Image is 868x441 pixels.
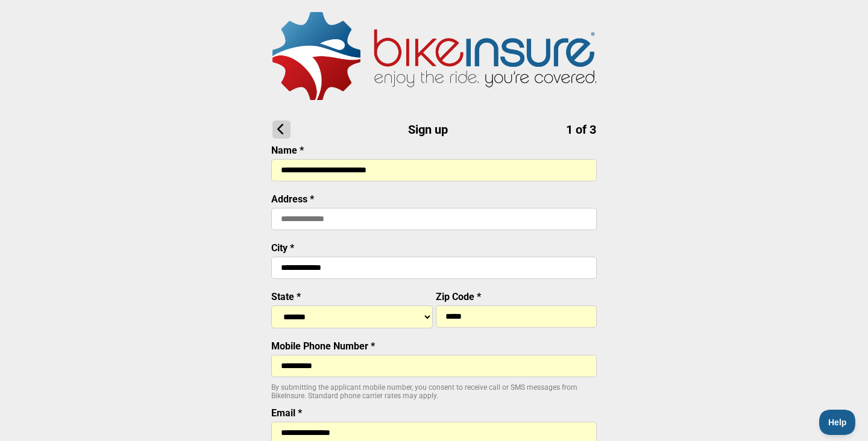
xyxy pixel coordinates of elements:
p: By submitting the applicant mobile number, you consent to receive call or SMS messages from BikeI... [271,383,597,400]
label: State * [271,291,301,302]
label: City * [271,242,294,254]
h1: Sign up [272,120,596,139]
iframe: Toggle Customer Support [819,410,856,435]
label: Mobile Phone Number * [271,340,375,352]
label: Name * [271,145,304,156]
label: Address * [271,193,314,205]
span: 1 of 3 [566,122,596,137]
label: Email * [271,407,302,419]
label: Zip Code * [436,291,481,302]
